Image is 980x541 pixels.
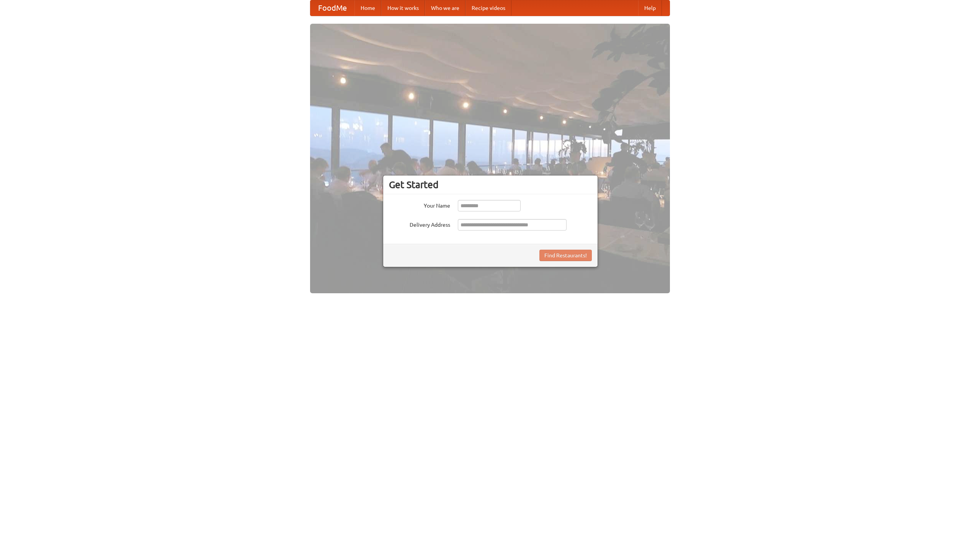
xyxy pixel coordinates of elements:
a: Help [638,0,662,16]
a: Recipe videos [465,0,511,16]
a: Who we are [425,0,465,16]
h3: Get Started [389,179,592,190]
label: Your Name [389,200,450,210]
label: Delivery Address [389,219,450,229]
button: Find Restaurants! [539,250,592,261]
a: FoodMe [310,0,354,16]
a: How it works [381,0,425,16]
a: Home [354,0,381,16]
